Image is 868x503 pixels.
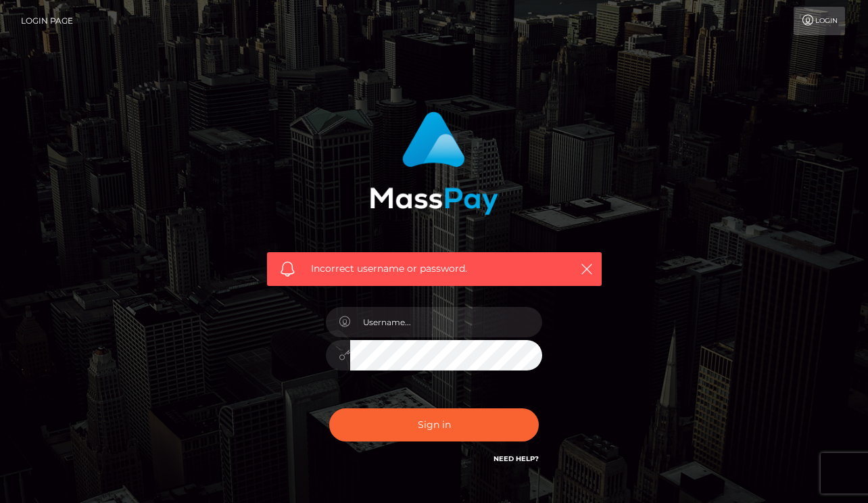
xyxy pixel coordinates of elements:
[329,408,539,441] button: Sign in
[370,112,498,215] img: MassPay Login
[493,454,539,463] a: Need Help?
[21,7,73,35] a: Login Page
[794,7,845,35] a: Login
[350,307,542,337] input: Username...
[311,262,558,276] span: Incorrect username or password.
